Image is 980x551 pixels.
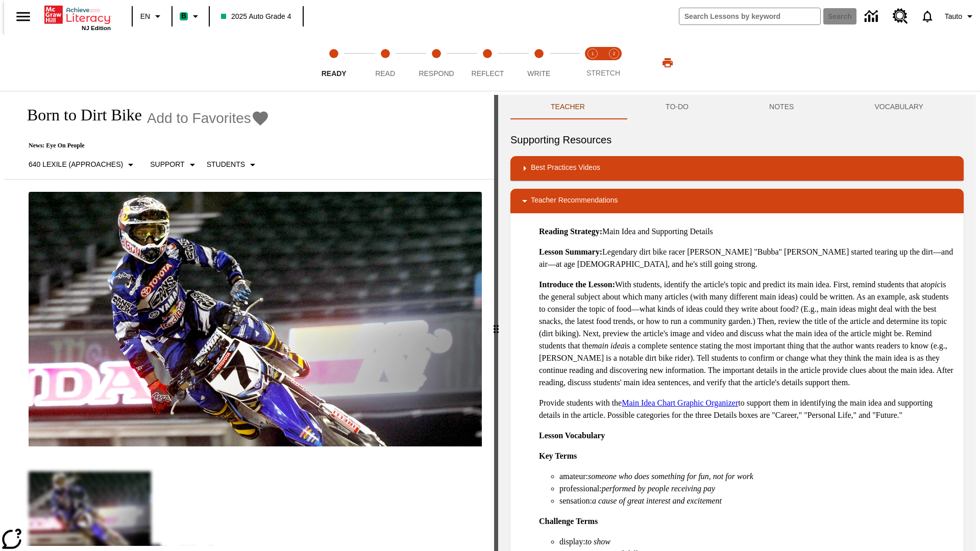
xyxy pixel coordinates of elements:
[539,280,615,289] strong: Introduce the Lesson:
[207,159,245,170] p: Students
[559,495,955,507] li: sensation:
[612,51,615,56] text: 2
[147,110,251,127] span: Add to Favorites
[941,7,980,26] button: Profile/Settings
[304,35,363,91] button: Ready step 1 of 5
[510,156,964,181] div: Best Practices Videos
[8,2,38,32] button: Open side menu
[221,11,291,22] span: 2025 Auto Grade 4
[140,11,150,22] span: EN
[559,483,955,495] li: professional:
[322,69,347,78] span: Ready
[4,95,494,546] div: reading
[887,3,914,30] a: Resource Center, Will open in new tab
[559,470,955,483] li: amateur:
[539,279,955,389] p: With students, identify the article's topic and predict its main idea. First, remind students tha...
[729,95,834,119] button: NOTES
[859,3,887,31] a: Data Center
[419,69,454,78] span: Respond
[510,132,964,148] h6: Supporting Resources
[510,95,625,119] button: Teacher
[914,3,941,30] a: Notifications
[375,69,395,78] span: Read
[539,226,955,238] p: Main Idea and Supporting Details
[539,247,602,256] strong: Lesson Summary:
[586,69,620,77] span: STRETCH
[578,35,607,91] button: Stretch Read step 1 of 2
[203,156,263,174] button: Select Student
[355,35,414,91] button: Read step 2 of 5
[498,95,976,551] div: activity
[176,7,206,26] button: Boost Class color is mint green. Change class color
[924,280,941,289] em: topic
[44,4,111,31] div: Home
[531,162,600,174] p: Best Practices Videos
[146,156,202,174] button: Scaffolds, Support
[150,159,184,170] p: Support
[527,69,550,78] span: Write
[147,109,269,127] button: Add to Favorites - Born to Dirt Bike
[181,10,186,22] span: B
[82,25,111,31] span: NJ Edition
[559,536,955,548] li: display:
[531,195,618,207] p: Teacher Recommendations
[539,452,577,460] strong: Key Terms
[945,11,962,22] span: Tauto
[510,95,964,119] div: Instructional Panel Tabs
[29,192,482,447] img: Motocross racer James Stewart flies through the air on his dirt bike.
[592,496,722,505] em: a cause of great interest and excitement
[136,7,168,26] button: Language: EN, Select a language
[622,398,738,407] a: Main Idea Chart Graphic Organizer
[472,69,504,78] span: Reflect
[494,95,498,551] div: Press Enter or Spacebar and then press right and left arrow keys to move the slider
[509,35,569,91] button: Write step 5 of 5
[599,35,629,91] button: Stretch Respond step 2 of 2
[539,246,955,270] p: Legendary dirt bike racer [PERSON_NAME] "Bubba" [PERSON_NAME] started tearing up the dirt—and air...
[591,51,594,56] text: 1
[539,517,598,525] strong: Challenge Terms
[625,95,729,119] button: TO-DO
[651,54,684,72] button: Print
[602,484,715,493] em: performed by people receiving pay
[592,341,625,350] em: main idea
[16,142,269,149] p: News: Eye On People
[24,156,141,174] button: Select Lexile, 640 Lexile (Approaches)
[539,431,605,440] strong: Lesson Vocabulary
[834,95,964,119] button: VOCABULARY
[16,106,142,124] h1: Born to Dirt Bike
[458,35,517,91] button: Reflect step 4 of 5
[585,537,610,546] em: to show
[29,159,123,170] p: 640 Lexile (Approaches)
[679,8,820,24] input: search field
[588,472,753,481] em: someone who does something for fun, not for work
[510,189,964,213] div: Teacher Recommendations
[539,227,602,236] strong: Reading Strategy:
[539,397,955,421] p: Provide students with the to support them in identifying the main idea and supporting details in ...
[407,35,466,91] button: Respond step 3 of 5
